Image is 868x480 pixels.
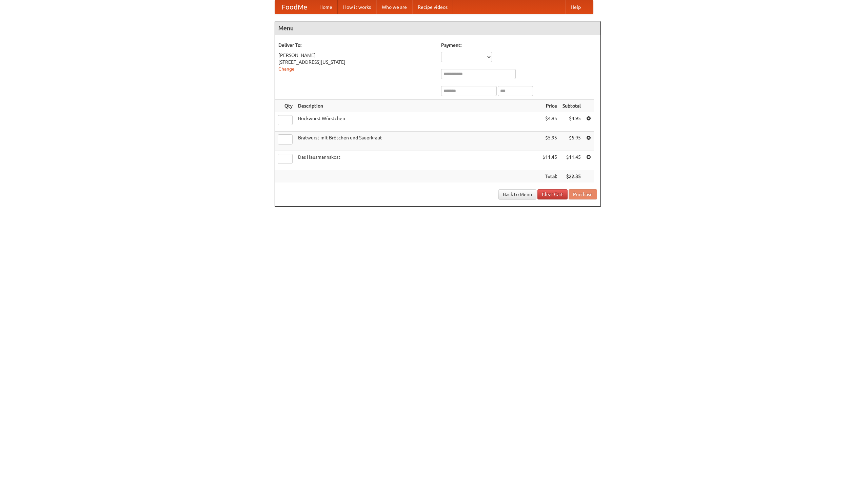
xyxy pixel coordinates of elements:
[295,112,540,132] td: Bockwurst Würstchen
[376,0,412,14] a: Who we are
[441,42,597,49] h5: Payment:
[560,112,584,132] td: $4.95
[537,189,568,199] a: Clear Cart
[412,0,453,14] a: Recipe videos
[295,151,540,170] td: Das Hausmannskost
[275,0,314,14] a: FoodMe
[278,66,295,72] a: Change
[560,151,584,170] td: $11.45
[540,151,560,170] td: $11.45
[560,100,584,112] th: Subtotal
[498,189,536,199] a: Back to Menu
[275,100,295,112] th: Qty
[540,100,560,112] th: Price
[560,170,584,183] th: $22.35
[278,59,434,65] div: [STREET_ADDRESS][US_STATE]
[560,132,584,151] td: $5.95
[540,132,560,151] td: $5.95
[278,42,434,49] h5: Deliver To:
[565,0,586,14] a: Help
[540,170,560,183] th: Total:
[569,189,597,199] button: Purchase
[314,0,338,14] a: Home
[295,132,540,151] td: Bratwurst mit Brötchen und Sauerkraut
[278,52,434,59] div: [PERSON_NAME]
[295,100,540,112] th: Description
[338,0,376,14] a: How it works
[275,21,600,35] h4: Menu
[540,112,560,132] td: $4.95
